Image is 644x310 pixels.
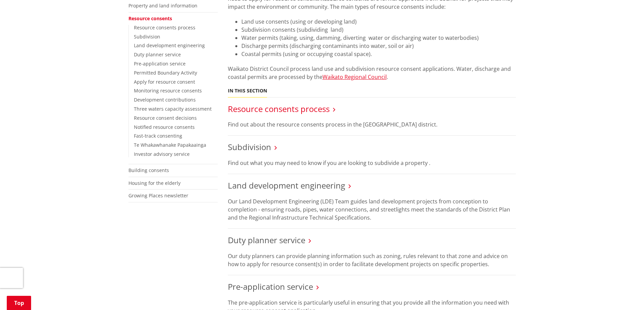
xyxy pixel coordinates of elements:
li: Subdivision consents (subdividing land)​ [241,26,516,34]
a: Resource consent decisions [134,115,197,121]
a: Development contributions [134,96,196,103]
a: Fast-track consenting [134,133,182,139]
a: Waikato Regional Council [323,73,387,81]
a: Resource consents process [134,24,195,31]
h5: In this section [228,88,267,94]
a: Land development engineering [228,180,345,191]
a: Growing Places newsletter [128,192,188,199]
li: Water permits (taking, using, damming, diverting water or discharging water to waterbodies)​ [241,34,516,42]
p: Our duty planners can provide planning information such as zoning, rules relevant to that zone an... [228,252,516,268]
a: Investor advisory service [134,151,190,157]
a: Housing for the elderly [128,180,181,186]
a: Land development engineering [134,42,205,49]
li: Land use consents (using or developing land)​ [241,18,516,26]
a: Subdivision [228,141,271,152]
a: Pre-application service [228,281,313,292]
a: Pre-application service [134,60,186,67]
a: Duty planner service [134,51,181,58]
a: Notified resource consents [134,124,195,130]
a: Three waters capacity assessment [134,106,212,112]
a: Monitoring resource consents [134,87,202,94]
a: Resource consents process [228,103,330,114]
a: Subdivision [134,33,160,40]
p: Waikato District Council process land use and subdivision resource consent applications. Water, d... [228,65,516,81]
p: Find out about the resource consents process in the [GEOGRAPHIC_DATA] district. [228,120,516,129]
p: Find out what you may need to know if you are looking to subdivide a property . [228,159,516,167]
a: Building consents [128,167,169,173]
li: Coastal permits (using or occupying coastal space).​ [241,50,516,58]
p: Our Land Development Engineering (LDE) Team guides land development projects from conception to c... [228,197,516,222]
li: Discharge permits (discharging contaminants into water, soil or air)​ [241,42,516,50]
a: Duty planner service [228,234,305,246]
a: Resource consents [128,15,172,22]
iframe: Messenger Launcher [613,282,637,306]
a: Property and land information [128,2,197,9]
a: Te Whakawhanake Papakaainga [134,142,206,148]
a: Permitted Boundary Activity [134,69,197,76]
a: Apply for resource consent [134,79,195,85]
a: Top [7,296,31,310]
